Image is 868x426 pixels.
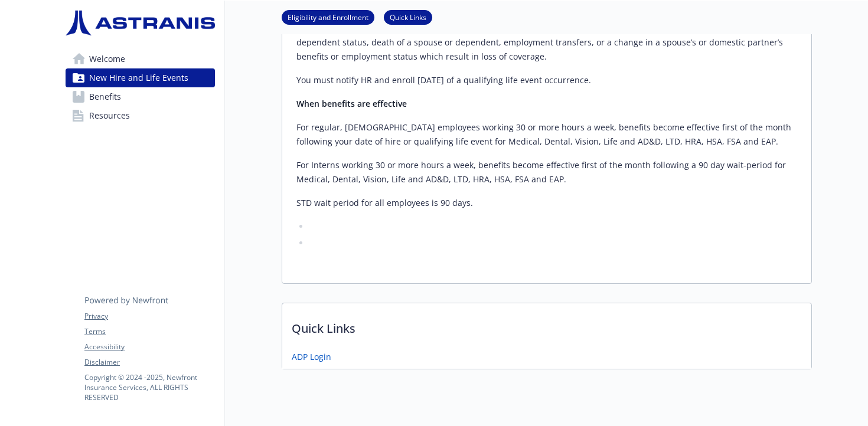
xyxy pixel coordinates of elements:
[84,357,214,368] a: Disclaimer
[89,87,121,106] span: Benefits
[66,106,215,125] a: Resources
[84,311,214,322] a: Privacy
[84,326,214,337] a: Terms
[292,350,331,363] a: ADP Login
[89,50,125,68] span: Welcome
[282,11,374,22] a: Eligibility and Enrollment
[66,68,215,87] a: New Hire and Life Events
[282,303,811,347] p: Quick Links
[296,120,797,149] p: For regular, [DEMOGRAPHIC_DATA] employees working 30 or more hours a week, benefits become effect...
[84,342,214,352] a: Accessibility
[296,158,797,186] p: For Interns working 30 or more hours a week, benefits become effective first of the month followi...
[89,106,130,125] span: Resources
[296,98,407,109] strong: When benefits are effective
[66,50,215,68] a: Welcome
[89,68,188,87] span: New Hire and Life Events
[84,372,214,402] p: Copyright © 2024 - 2025 , Newfront Insurance Services, ALL RIGHTS RESERVED
[384,11,432,22] a: Quick Links
[296,196,797,210] p: STD wait period for all employees is 90 days.
[296,73,797,87] p: You must notify HR and enroll [DATE] of a qualifying life event occurrence.
[296,21,797,64] p: Marriage, divorce, legal separation, domestic partnership status change, birth or adoption of a c...
[66,87,215,106] a: Benefits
